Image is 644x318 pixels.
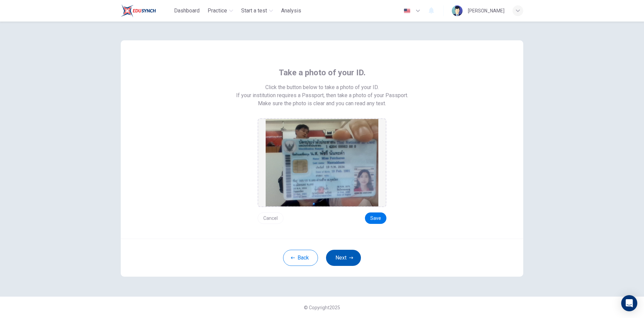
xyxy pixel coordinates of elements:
button: Cancel [258,212,283,224]
span: Take a photo of your ID. [279,67,366,78]
button: Analysis [278,5,304,17]
span: Start a test [241,7,267,15]
span: Analysis [281,7,301,15]
span: Click the button below to take a photo of your ID. If your institution requires a Passport, then ... [236,83,408,100]
button: Practice [205,5,236,17]
img: preview screemshot [266,119,378,206]
button: Back [283,250,318,266]
span: Practice [208,7,227,15]
div: [PERSON_NAME] [468,7,504,15]
span: Dashboard [174,7,200,15]
span: Make sure the photo is clear and you can read any text. [258,100,386,108]
button: Dashboard [171,5,202,17]
button: Save [365,212,386,224]
span: © Copyright 2025 [304,305,340,310]
div: Open Intercom Messenger [621,295,637,311]
button: Start a test [238,5,276,17]
img: Train Test logo [121,4,156,17]
img: en [403,8,411,13]
img: Profile picture [452,5,463,16]
a: Train Test logo [121,4,171,17]
button: Next [326,250,361,266]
